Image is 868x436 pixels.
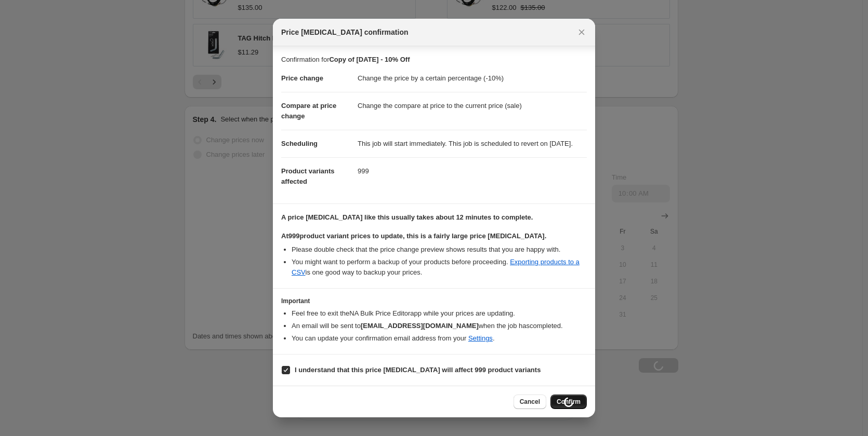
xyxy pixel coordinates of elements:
button: Close [574,25,589,39]
li: You might want to perform a backup of your products before proceeding. is one good way to backup ... [292,257,587,278]
span: Scheduling [281,140,318,147]
span: Price change [281,74,323,82]
a: Exporting products to a CSV [292,258,580,276]
li: Please double check that the price change preview shows results that you are happy with. [292,244,587,255]
dd: Change the price by a certain percentage (-10%) [358,65,587,92]
h3: Important [281,297,587,305]
span: Price [MEDICAL_DATA] confirmation [281,27,409,37]
dd: This job will start immediately. This job is scheduled to revert on [DATE]. [358,130,587,157]
a: Settings [468,334,493,342]
b: At 999 product variant prices to update, this is a fairly large price [MEDICAL_DATA]. [281,232,546,240]
span: Compare at price change [281,102,336,120]
li: You can update your confirmation email address from your . [292,333,587,344]
span: Cancel [520,398,540,406]
button: Cancel [514,394,546,409]
b: [EMAIL_ADDRESS][DOMAIN_NAME] [361,322,479,330]
b: Copy of [DATE] - 10% Off [329,56,410,63]
p: Confirmation for [281,55,587,65]
li: An email will be sent to when the job has completed . [292,321,587,331]
dd: Change the compare at price to the current price (sale) [358,92,587,119]
b: A price [MEDICAL_DATA] like this usually takes about 12 minutes to complete. [281,213,533,221]
span: Product variants affected [281,167,335,185]
li: Feel free to exit the NA Bulk Price Editor app while your prices are updating. [292,308,587,319]
b: I understand that this price [MEDICAL_DATA] will affect 999 product variants [295,366,541,374]
dd: 999 [358,157,587,185]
